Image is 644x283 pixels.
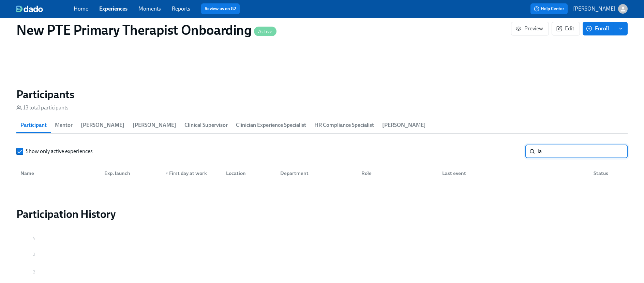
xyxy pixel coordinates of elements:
span: Enroll [587,25,609,32]
a: Experiences [99,5,128,12]
div: Department [275,166,356,180]
a: Moments [138,5,161,12]
div: Status [588,166,626,180]
span: Edit [557,25,574,32]
h1: New PTE Primary Therapist Onboarding [16,22,276,38]
div: Location [221,166,275,180]
div: ▼First day at work [160,166,221,180]
button: Review us on G2 [201,3,240,14]
div: Exp. launch [99,166,160,180]
span: ▼ [165,172,168,175]
p: [PERSON_NAME] [573,5,615,13]
a: Review us on G2 [205,5,236,12]
div: Role [356,166,437,180]
h2: Participants [16,88,628,101]
span: HR Compliance Specialist [314,120,374,130]
button: Preview [511,22,549,35]
span: Participant [20,120,47,130]
span: Clinician Experience Specialist [236,120,306,130]
tspan: 4 [33,236,35,241]
button: Help Center [530,3,568,14]
span: [PERSON_NAME] [382,120,426,130]
div: Status [591,169,626,177]
tspan: 3 [33,252,35,257]
span: [PERSON_NAME] [133,120,176,130]
input: Search by name [538,145,628,158]
div: Department [278,169,356,177]
span: Preview [517,25,543,32]
img: dado [16,5,43,12]
div: 13 total participants [16,104,69,111]
span: [PERSON_NAME] [81,120,124,130]
div: Location [223,169,275,177]
button: Edit [552,22,580,35]
h2: Participation History [16,207,628,221]
div: Exp. launch [102,169,160,177]
button: Enroll [583,22,614,35]
button: enroll [614,22,628,35]
button: [PERSON_NAME] [573,4,628,14]
div: Name [18,169,99,177]
div: Name [18,166,99,180]
div: Last event [437,166,588,180]
tspan: 2 [33,270,35,274]
div: Last event [439,169,588,177]
a: Home [74,5,88,12]
span: Mentor [55,120,73,130]
div: First day at work [162,169,221,177]
span: Active [254,29,276,34]
span: Clinical Supervisor [184,120,228,130]
span: Show only active experiences [26,148,93,155]
a: Reports [172,5,190,12]
span: Help Center [534,5,564,12]
div: Role [359,169,437,177]
a: dado [16,5,74,12]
